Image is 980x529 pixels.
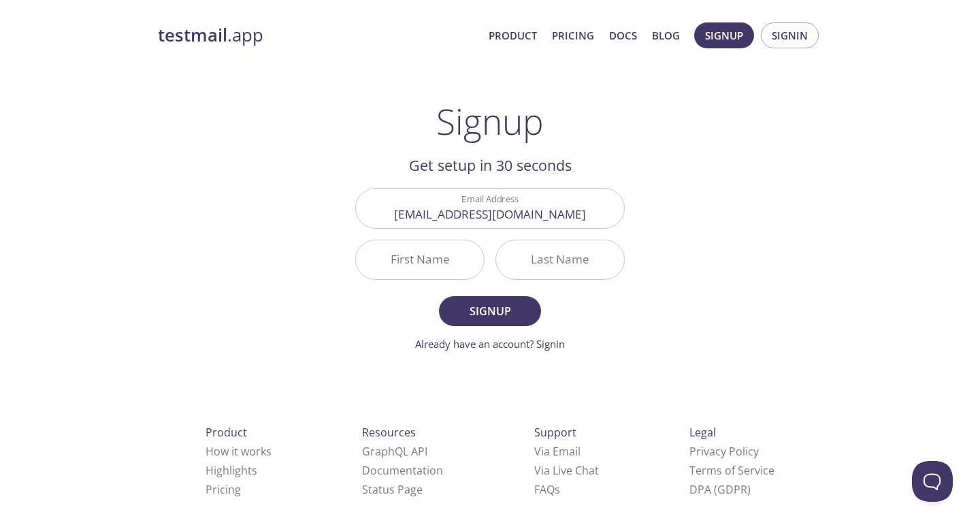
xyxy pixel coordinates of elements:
[534,482,560,497] a: FAQ
[415,337,565,351] a: Already have an account? Signin
[158,23,227,47] strong: testmail
[206,463,257,478] a: Highlights
[436,101,544,142] h1: Signup
[206,482,241,497] a: Pricing
[158,24,478,47] a: testmail.app
[355,154,625,177] h2: Get setup in 30 seconds
[489,27,537,44] a: Product
[689,425,716,440] span: Legal
[761,22,819,48] button: Signin
[705,27,743,44] span: Signup
[912,461,953,502] iframe: Help Scout Beacon - Open
[439,296,541,326] button: Signup
[552,27,594,44] a: Pricing
[609,27,637,44] a: Docs
[362,444,427,459] a: GraphQL API
[362,425,416,440] span: Resources
[362,463,443,478] a: Documentation
[534,463,599,478] a: Via Live Chat
[555,482,560,497] span: s
[772,27,808,44] span: Signin
[689,444,759,459] a: Privacy Policy
[362,482,423,497] a: Status Page
[694,22,754,48] button: Signup
[206,425,247,440] span: Product
[652,27,680,44] a: Blog
[689,463,774,478] a: Terms of Service
[534,425,576,440] span: Support
[454,302,526,321] span: Signup
[689,482,751,497] a: DPA (GDPR)
[534,444,581,459] a: Via Email
[206,444,272,459] a: How it works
